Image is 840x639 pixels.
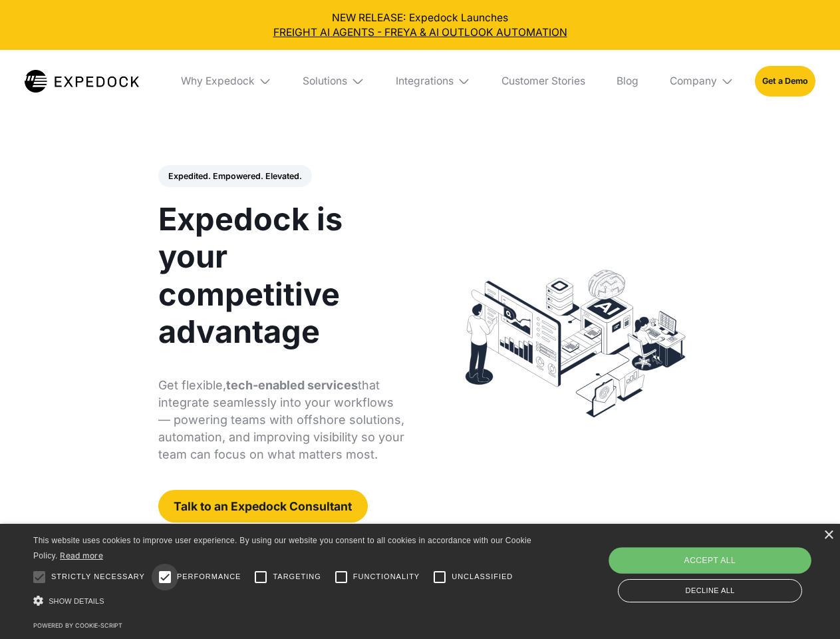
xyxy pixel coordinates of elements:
[609,547,811,574] div: Accept all
[158,377,405,463] p: Get flexible, that integrate seamlessly into your workflows — powering teams with offshore soluti...
[49,597,104,605] span: Show details
[303,75,347,88] div: Solutions
[11,25,830,40] a: FREIGHT AI AGENTS - FREYA & AI OUTLOOK AUTOMATION
[33,592,536,610] div: Show details
[158,490,368,523] a: Talk to an Expedock Consultant
[491,50,595,112] a: Customer Stories
[11,11,830,40] div: NEW RELEASE: Expedock Launches
[177,571,241,582] span: Performance
[659,50,744,112] div: Company
[60,550,103,560] a: Read more
[606,50,648,112] a: Blog
[452,571,513,582] span: Unclassified
[170,50,282,112] div: Why Expedock
[619,495,840,639] iframe: Chat Widget
[396,75,454,88] div: Integrations
[158,200,405,350] h1: Expedock is your competitive advantage
[293,50,375,112] div: Solutions
[273,571,321,582] span: Targeting
[385,50,481,112] div: Integrations
[181,75,255,88] div: Why Expedock
[353,571,420,582] span: Functionality
[33,622,122,629] a: Powered by cookie-script
[51,571,145,582] span: Strictly necessary
[755,66,815,96] a: Get a Demo
[226,378,358,392] strong: tech-enabled services
[33,536,531,560] span: This website uses cookies to improve user experience. By using our website you consent to all coo...
[670,75,717,88] div: Company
